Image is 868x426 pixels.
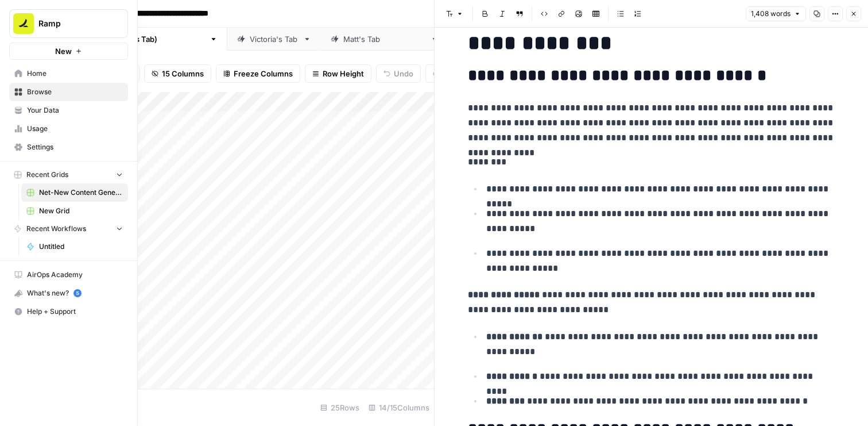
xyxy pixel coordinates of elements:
span: Freeze Columns [234,68,293,79]
a: New Grid [21,202,128,220]
a: Template ([PERSON_NAME]'s Tab) [59,28,227,51]
span: Row Height [323,68,364,79]
button: New [9,43,128,60]
span: Recent Workflows [26,224,86,234]
span: Settings [27,142,123,152]
div: Victoria's Tab [250,33,299,45]
div: What's new? [10,285,127,302]
a: Home [9,64,128,83]
button: What's new? 5 [9,284,128,302]
span: Undo [394,68,413,79]
div: [PERSON_NAME]'s Tab [343,33,426,45]
a: 5 [73,289,82,297]
a: Usage [9,120,128,138]
button: Row Height [305,64,371,83]
text: 5 [76,290,79,296]
button: Freeze Columns [216,64,300,83]
button: Recent Workflows [9,220,128,237]
span: AirOps Academy [27,270,123,280]
span: New [55,45,72,57]
span: 1,408 words [751,9,790,19]
button: Workspace: Ramp [9,9,128,38]
span: Ramp [38,18,108,29]
span: Net-New Content Generator - Grid Template [39,187,123,198]
a: Victoria's Tab [227,28,321,51]
button: 15 Columns [144,64,211,83]
a: [PERSON_NAME]'s Tab [321,28,448,51]
span: New Grid [39,206,123,216]
button: 1,408 words [746,6,806,21]
span: Recent Grids [26,170,68,180]
a: Your Data [9,101,128,120]
div: 14/15 Columns [364,398,434,417]
a: Browse [9,83,128,101]
button: Recent Grids [9,166,128,183]
div: Template ([PERSON_NAME]'s Tab) [81,33,205,45]
div: 25 Rows [316,398,364,417]
span: Untitled [39,241,123,252]
span: Your Data [27,105,123,116]
a: Untitled [21,237,128,256]
span: Browse [27,87,123,97]
a: Settings [9,138,128,156]
a: AirOps Academy [9,266,128,284]
img: Ramp Logo [13,13,34,34]
button: Help + Support [9,302,128,321]
span: Help + Support [27,306,123,317]
button: Undo [376,64,421,83]
a: Net-New Content Generator - Grid Template [21,183,128,202]
span: 15 Columns [162,68,204,79]
span: Usage [27,124,123,134]
span: Home [27,68,123,79]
